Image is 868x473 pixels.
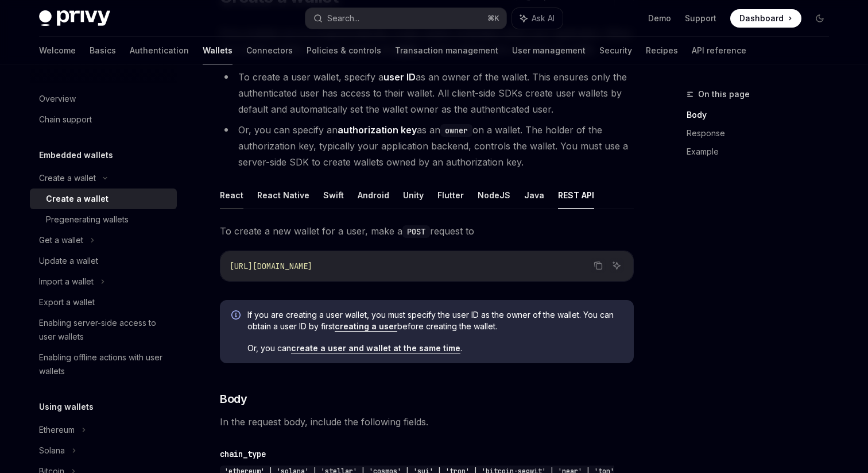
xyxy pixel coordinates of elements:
[39,351,170,378] div: Enabling offline actions with user wallets
[478,182,510,209] button: NodeJS
[698,87,750,101] span: On this page
[291,343,460,353] a: create a user and wallet at the same time
[512,37,586,64] a: User management
[39,113,92,126] div: Chain support
[591,258,606,273] button: Copy the contents from the code block
[203,37,232,64] a: Wallets
[646,37,678,64] a: Recipes
[599,37,632,64] a: Security
[220,223,634,239] span: To create a new wallet for a user, make a request to
[30,292,177,313] a: Export a wallet
[687,143,838,161] a: Example
[39,37,76,64] a: Welcome
[130,37,189,64] a: Authentication
[30,209,177,230] a: Pregenerating wallets
[395,37,498,64] a: Transaction management
[257,182,309,209] button: React Native
[30,189,177,209] a: Create a wallet
[246,37,293,64] a: Connectors
[30,89,177,109] a: Overview
[90,37,116,64] a: Basics
[440,124,472,137] code: owner
[220,122,634,170] li: Or, you can specify an as an on a wallet. The holder of the authorization key, typically your app...
[692,37,746,64] a: API reference
[323,182,344,209] button: Swift
[609,258,624,273] button: Ask AI
[39,295,95,309] div: Export a wallet
[39,400,94,414] h5: Using wallets
[220,448,266,460] div: chain_type
[437,182,464,209] button: Flutter
[358,182,389,209] button: Android
[220,69,634,117] li: To create a user wallet, specify a as an owner of the wallet. This ensures only the authenticated...
[231,310,243,322] svg: Info
[46,192,108,206] div: Create a wallet
[39,171,96,185] div: Create a wallet
[30,347,177,382] a: Enabling offline actions with user wallets
[39,148,113,162] h5: Embedded wallets
[39,275,94,289] div: Import a wallet
[487,14,499,23] span: ⌘ K
[46,213,129,226] div: Pregenerating wallets
[39,444,65,457] div: Solana
[685,13,716,24] a: Support
[39,233,83,247] div: Get a wallet
[39,423,75,437] div: Ethereum
[305,8,506,29] button: Search...⌘K
[739,13,784,24] span: Dashboard
[39,92,76,106] div: Overview
[402,225,430,238] code: POST
[247,309,622,332] span: If you are creating a user wallet, you must specify the user ID as the owner of the wallet. You c...
[532,13,555,24] span: Ask AI
[687,106,838,124] a: Body
[558,182,594,209] button: REST API
[220,391,247,407] span: Body
[39,10,110,26] img: dark logo
[383,71,416,83] strong: user ID
[327,11,359,25] div: Search...
[338,124,417,136] strong: authorization key
[512,8,563,29] button: Ask AI
[524,182,544,209] button: Java
[39,254,98,268] div: Update a wallet
[687,124,838,143] a: Response
[39,316,170,344] div: Enabling server-side access to user wallets
[30,251,177,271] a: Update a wallet
[335,321,397,332] a: creating a user
[230,261,312,271] span: [URL][DOMAIN_NAME]
[220,182,243,209] button: React
[307,37,381,64] a: Policies & controls
[811,9,829,28] button: Toggle dark mode
[30,313,177,347] a: Enabling server-side access to user wallets
[220,414,634,430] span: In the request body, include the following fields.
[730,9,801,28] a: Dashboard
[247,343,622,354] span: Or, you can .
[403,182,424,209] button: Unity
[30,109,177,130] a: Chain support
[648,13,671,24] a: Demo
